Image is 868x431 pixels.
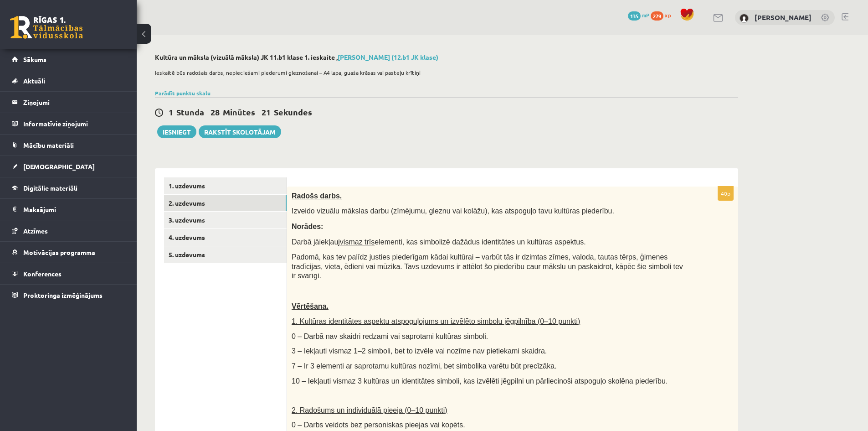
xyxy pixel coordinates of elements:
[292,207,614,215] span: Izveido vizuālu mākslas darbu (zīmējumu, gleznu vai kolāžu), kas atspoguļo tavu kultūras piederību.
[23,141,74,149] span: Mācību materiāli
[23,184,77,192] span: Digitālie materiāli
[292,317,580,325] span: 1. Kultūras identitātes aspektu atspoguļojums un izvēlēto simbolu jēgpilnība (0–10 punkti)
[12,242,125,263] a: Motivācijas programma
[274,107,312,117] span: Sekundes
[157,125,196,138] button: Iesniegt
[292,192,342,200] span: Radošs darbs.
[628,11,641,21] span: 135
[164,212,287,228] a: 3. uzdevums
[12,156,125,177] a: [DEMOGRAPHIC_DATA]
[12,135,125,156] a: Mācību materiāli
[12,199,125,220] a: Maksājumi
[155,53,738,61] h2: Kultūra un māksla (vizuālā māksla) JK 11.b1 klase 1. ieskaite ,
[176,107,204,117] span: Stunda
[12,220,125,241] a: Atzīmes
[23,291,103,299] span: Proktoringa izmēģinājums
[292,377,668,385] span: 10 – Iekļauti vismaz 3 kultūras un identitātes simboli, kas izvēlēti jēgpilni un pārliecinoši ats...
[755,13,812,22] a: [PERSON_NAME]
[169,107,173,117] span: 1
[12,92,125,113] a: Ziņojumi
[292,223,323,230] span: Norādes:
[665,11,671,19] span: xp
[23,199,125,220] legend: Maksājumi
[164,195,287,212] a: 2. uzdevums
[262,107,271,117] span: 21
[23,92,125,113] legend: Ziņojumi
[292,362,557,370] span: 7 – Ir 3 elementi ar saprotamu kultūras nozīmi, bet simbolika varētu būt precīzāka.
[651,11,663,21] span: 279
[211,107,220,117] span: 28
[651,11,675,19] a: 279 xp
[12,177,125,198] a: Digitālie materiāli
[23,113,125,134] legend: Informatīvie ziņojumi
[292,332,488,340] span: 0 – Darbā nav skaidri redzami vai saprotami kultūras simboli.
[338,53,438,61] a: [PERSON_NAME] (12.b1 JK klase)
[10,16,83,39] a: Rīgas 1. Tālmācības vidusskola
[292,406,447,414] span: 2. Radošums un individuālā pieeja (0–10 punkti)
[155,68,734,77] p: Ieskaitē būs radošais darbs, nepieciešami piederumi gleznošanai – A4 lapa, guaša krāsas vai paste...
[740,14,749,23] img: Rebeka Heidia Ferstere
[292,238,586,246] span: Darbā jāiekļauj elementi, kas simbolizē dažādus identitātes un kultūras aspektus.
[292,347,547,355] span: 3 – Iekļauti vismaz 1–2 simboli, bet to izvēle vai nozīme nav pietiekami skaidra.
[23,227,48,235] span: Atzīmes
[12,49,125,70] a: Sākums
[12,70,125,91] a: Aktuāli
[164,177,287,194] a: 1. uzdevums
[292,302,329,310] span: Vērtēšana.
[12,113,125,134] a: Informatīvie ziņojumi
[292,421,465,429] span: 0 – Darbs veidots bez personiskas pieejas vai kopēts.
[23,77,45,85] span: Aktuāli
[155,89,211,97] a: Parādīt punktu skalu
[223,107,255,117] span: Minūtes
[642,11,649,19] span: mP
[292,253,683,280] span: Padomā, kas tev palīdz justies piederīgam kādai kultūrai – varbūt tās ir dzimtas zīmes, valoda, t...
[23,270,62,278] span: Konferences
[12,285,125,306] a: Proktoringa izmēģinājums
[12,263,125,284] a: Konferences
[628,11,649,19] a: 135 mP
[23,248,95,256] span: Motivācijas programma
[23,162,95,171] span: [DEMOGRAPHIC_DATA]
[164,246,287,263] a: 5. uzdevums
[199,125,281,138] a: Rakstīt skolotājam
[23,55,46,63] span: Sākums
[164,229,287,246] a: 4. uzdevums
[340,238,375,246] u: vismaz trīs
[718,186,734,201] p: 40p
